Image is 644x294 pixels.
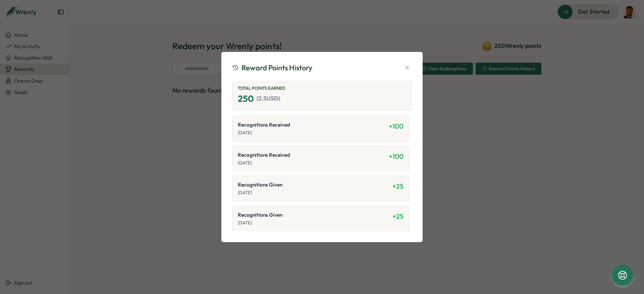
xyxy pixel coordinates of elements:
[238,93,406,104] p: 250
[238,211,282,219] span: Recognitions Given
[238,181,282,189] span: Recognitions Given
[238,220,392,226] p: [DATE]
[238,190,392,196] p: [DATE]
[232,63,312,73] div: Reward Points History
[238,85,406,91] p: Total Points Earned
[389,152,404,160] span: + 100
[238,121,290,129] span: Recognitions Received
[238,130,389,136] p: [DATE]
[392,182,404,190] span: + 25
[392,212,404,220] span: + 25
[257,94,280,103] span: ( 2.5 USD)
[238,151,290,159] span: Recognitions Received
[238,160,389,166] p: [DATE]
[389,122,404,130] span: + 100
